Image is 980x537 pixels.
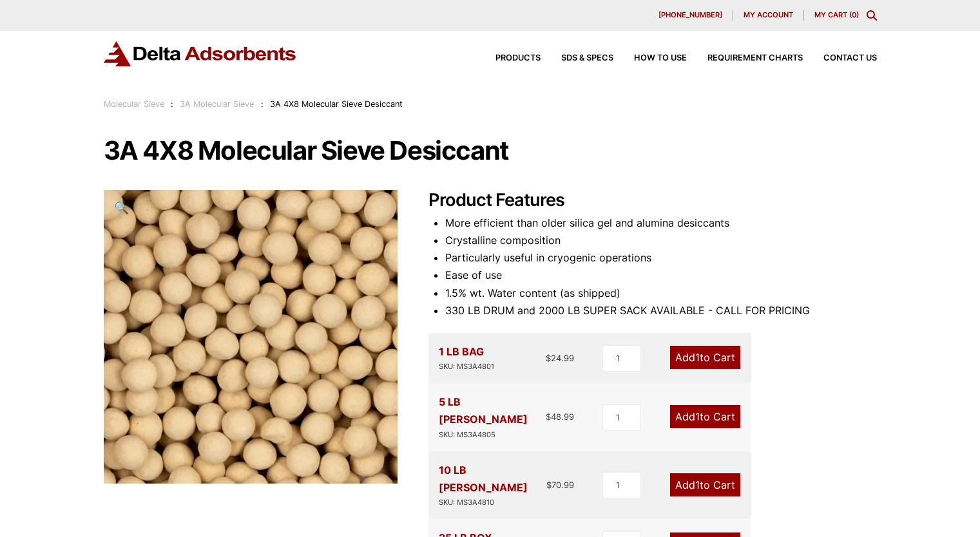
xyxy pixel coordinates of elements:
[648,10,733,21] a: [PHONE_NUMBER]
[445,302,877,319] li: 330 LB DRUM and 2000 LB SUPER SACK AVAILABLE - CALL FOR PRICING
[634,54,687,62] span: How to Use
[270,99,403,109] span: 3A 4X8 Molecular Sieve Desiccant
[814,10,859,19] a: My Cart (0)
[261,99,264,109] span: :
[445,267,877,284] li: Ease of use
[658,12,722,19] span: [PHONE_NUMBER]
[104,329,398,342] a: 3A 4X8 Molecular Sieve Desiccant
[445,249,877,267] li: Particularly useful in cryogenic operations
[180,99,254,109] a: 3A Molecular Sieve
[439,343,494,373] div: 1 LB BAG
[561,54,613,62] span: SDS & SPECS
[475,54,541,62] a: Products
[546,411,551,422] span: $
[670,346,740,369] a: Add1to Cart
[104,41,297,66] img: Delta Adsorbents
[695,351,700,364] span: 1
[445,232,877,249] li: Crystalline composition
[445,285,877,302] li: 1.5% wt. Water content (as shipped)
[867,10,877,21] div: Toggle Modal Content
[439,429,546,441] div: SKU: MS3A4805
[171,99,173,109] span: :
[546,353,551,363] span: $
[495,54,541,62] span: Products
[687,54,803,62] a: Requirement Charts
[104,99,164,109] a: Molecular Sieve
[439,496,547,509] div: SKU: MS3A4810
[104,190,139,225] a: View full-screen image gallery
[428,190,877,211] h2: Product Features
[546,353,574,363] bdi: 24.99
[695,410,700,423] span: 1
[744,12,793,19] span: My account
[733,10,804,21] a: My account
[670,473,740,496] a: Add1to Cart
[114,200,129,214] span: 🔍
[104,137,877,164] h1: 3A 4X8 Molecular Sieve Desiccant
[439,361,494,373] div: SKU: MS3A4801
[852,10,856,19] span: 0
[546,480,574,490] bdi: 70.99
[445,214,877,232] li: More efficient than older silica gel and alumina desiccants
[613,54,687,62] a: How to Use
[823,54,877,62] span: Contact Us
[439,393,546,440] div: 5 LB [PERSON_NAME]
[707,54,803,62] span: Requirement Charts
[104,190,398,484] img: 3A 4X8 Molecular Sieve Desiccant
[695,478,700,491] span: 1
[546,411,574,422] bdi: 48.99
[670,405,740,428] a: Add1to Cart
[803,54,877,62] a: Contact Us
[546,480,552,490] span: $
[439,462,547,509] div: 10 LB [PERSON_NAME]
[541,54,613,62] a: SDS & SPECS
